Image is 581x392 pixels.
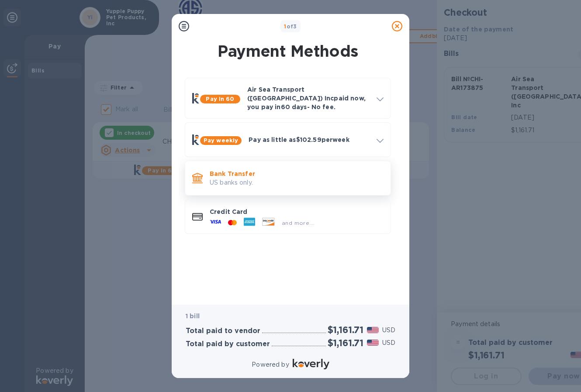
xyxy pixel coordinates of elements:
[206,96,234,102] b: Pay in 60
[328,324,363,335] h2: $1,161.71
[382,338,395,347] p: USD
[210,178,384,187] p: US banks only.
[382,326,395,335] p: USD
[210,207,384,216] p: Credit Card
[186,327,260,335] h3: Total paid to vendor
[293,359,329,369] img: Logo
[186,340,270,348] h3: Total paid by customer
[367,340,379,346] img: USD
[247,85,370,111] p: Air Sea Transport ([GEOGRAPHIC_DATA]) Inc paid now, you pay in 60 days - No fee.
[186,313,200,320] b: 1 bill
[204,137,238,144] b: Pay weekly
[210,169,384,178] p: Bank Transfer
[183,42,393,60] h1: Payment Methods
[252,360,289,369] p: Powered by
[328,337,363,348] h2: $1,161.71
[367,327,379,333] img: USD
[284,23,297,30] b: of 3
[249,135,370,144] p: Pay as little as $102.59 per week
[282,220,314,226] span: and more...
[284,23,286,30] span: 1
